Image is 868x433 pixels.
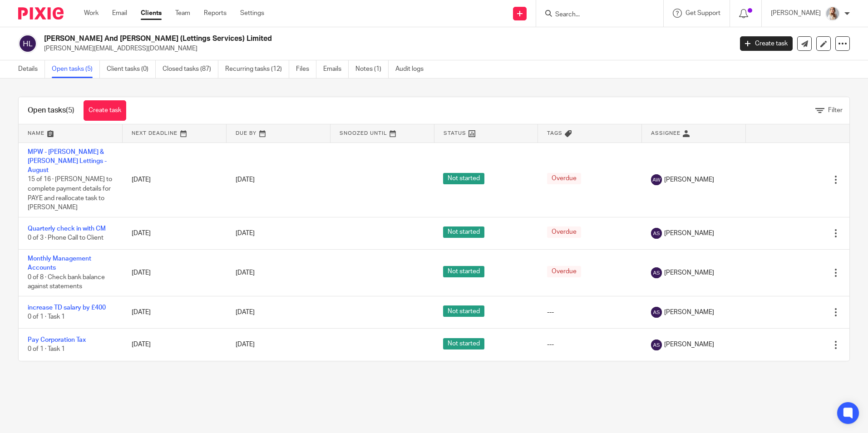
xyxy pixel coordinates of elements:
[547,266,581,277] span: Overdue
[28,256,91,271] a: Monthly Management Accounts
[84,9,99,18] a: Work
[28,274,105,290] span: 0 of 8 · Check bank balance against statements
[664,268,714,277] span: [PERSON_NAME]
[141,9,162,18] a: Clients
[664,308,714,317] span: [PERSON_NAME]
[236,230,255,236] span: [DATE]
[443,173,484,184] span: Not started
[18,7,64,20] img: Pixie
[204,9,227,18] a: Reports
[225,60,289,78] a: Recurring tasks (12)
[395,60,430,78] a: Audit logs
[28,106,74,115] h1: Open tasks
[443,266,484,277] span: Not started
[443,226,484,238] span: Not started
[296,60,316,78] a: Files
[28,346,65,353] span: 0 of 1 · Task 1
[66,107,74,114] span: (5)
[28,235,104,241] span: 0 of 3 · Phone Call to Client
[443,338,484,349] span: Not started
[123,143,227,217] td: [DATE]
[175,9,190,18] a: Team
[123,217,227,249] td: [DATE]
[123,296,227,328] td: [DATE]
[28,305,106,311] a: increase TD salary by £400
[444,131,466,136] span: Status
[651,267,662,278] img: svg%3E
[236,177,255,183] span: [DATE]
[18,60,45,78] a: Details
[664,340,714,349] span: [PERSON_NAME]
[163,60,218,78] a: Closed tasks (87)
[651,174,662,185] img: svg%3E
[123,250,227,296] td: [DATE]
[28,149,107,174] a: MPW - [PERSON_NAME] & [PERSON_NAME] Lettings - August
[236,342,255,348] span: [DATE]
[52,60,100,78] a: Open tasks (5)
[828,107,843,113] span: Filter
[44,44,726,53] p: [PERSON_NAME][EMAIL_ADDRESS][DOMAIN_NAME]
[112,9,127,18] a: Email
[323,60,349,78] a: Emails
[651,228,662,239] img: svg%3E
[28,314,65,320] span: 0 of 1 · Task 1
[547,173,581,184] span: Overdue
[651,340,662,350] img: svg%3E
[554,11,636,19] input: Search
[651,307,662,318] img: svg%3E
[664,229,714,238] span: [PERSON_NAME]
[84,100,126,121] a: Create task
[355,60,389,78] a: Notes (1)
[236,309,255,315] span: [DATE]
[340,131,387,136] span: Snoozed Until
[28,177,112,211] span: 15 of 16 · [PERSON_NAME] to complete payment details for PAYE and reallocate task to [PERSON_NAME]
[236,270,255,276] span: [DATE]
[740,36,793,51] a: Create task
[664,175,714,184] span: [PERSON_NAME]
[107,60,156,78] a: Client tasks (0)
[547,308,633,317] div: ---
[28,337,86,343] a: Pay Corporation Tax
[123,329,227,361] td: [DATE]
[44,34,590,44] h2: [PERSON_NAME] And [PERSON_NAME] (Lettings Services) Limited
[28,226,106,232] a: Quarterly check in with CM
[825,6,840,21] img: IMG_9968.jpg
[686,10,720,16] span: Get Support
[443,305,484,317] span: Not started
[771,9,821,18] p: [PERSON_NAME]
[18,34,37,53] img: svg%3E
[547,340,633,349] div: ---
[240,9,264,18] a: Settings
[547,131,562,136] span: Tags
[547,226,581,238] span: Overdue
